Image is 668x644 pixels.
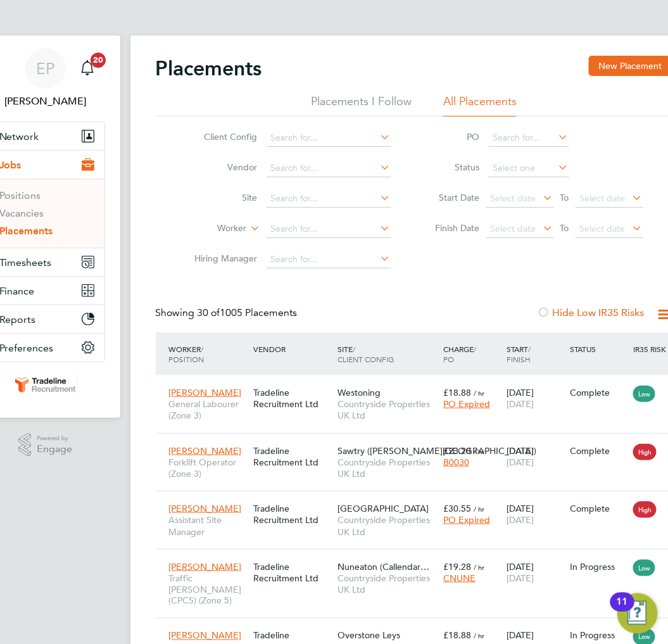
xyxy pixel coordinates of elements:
span: £23.28 [443,445,471,457]
span: / Finish [507,344,531,364]
span: Westoning [337,387,381,398]
div: Showing [156,306,300,320]
div: Tradeline Recruitment Ltd [250,555,334,590]
div: 11 [617,602,628,619]
span: General Labourer (Zone 3) [169,398,247,421]
a: Powered byEngage [18,433,72,457]
span: High [633,444,657,460]
span: Low [633,560,655,576]
span: Forklift Operator (Zone 3) [169,457,247,479]
span: / hr [474,631,484,641]
label: Finish Date [423,222,480,234]
input: Search for... [267,160,391,177]
h2: Placements [156,56,262,81]
label: Client Config [185,131,258,142]
span: B0030 [443,457,469,468]
span: / Client Config [337,344,394,364]
div: Complete [570,503,627,514]
span: [DATE] [507,398,534,410]
span: Powered by [37,433,72,444]
span: / Position [169,344,205,364]
span: Select date [491,223,536,234]
div: Start [503,338,567,370]
span: / hr [474,446,484,456]
span: [PERSON_NAME] [169,561,242,572]
span: Traffic [PERSON_NAME] (CPCS) (Zone 5) [169,572,247,607]
img: tradelinerecruitment-logo-retina.png [13,375,79,395]
div: Tradeline Recruitment Ltd [250,496,334,532]
span: [PERSON_NAME] [169,387,242,398]
span: / hr [474,504,484,514]
label: Hiring Manager [185,253,258,264]
span: / hr [474,562,484,572]
span: / hr [474,388,484,398]
div: Vendor [250,338,334,360]
span: Countryside Properties UK Ltd [337,398,437,421]
span: CNUNE [443,572,476,584]
input: Search for... [489,129,569,147]
span: PO Expired [443,514,490,526]
div: Tradeline Recruitment Ltd [250,381,334,416]
span: £18.88 [443,630,471,641]
span: 30 of [198,306,220,319]
div: Tradeline Recruitment Ltd [250,439,334,474]
span: Countryside Properties UK Ltd [337,572,437,595]
div: In Progress [570,630,627,641]
input: Select one [489,160,569,177]
div: Worker [166,338,250,370]
label: Status [423,161,480,173]
span: £18.88 [443,387,471,398]
span: 20 [91,53,106,68]
div: [DATE] [503,555,567,590]
input: Search for... [267,220,391,238]
div: Complete [570,445,627,457]
span: Engage [37,444,72,455]
li: Placements I Follow [311,94,412,117]
li: All Placements [443,94,517,117]
span: Overstone Leys [337,630,400,641]
div: Complete [570,387,627,398]
button: Open Resource Center, 11 new notifications [617,593,658,634]
span: / PO [443,344,476,364]
div: [DATE] [503,381,567,416]
span: To [557,220,573,236]
span: High [633,502,657,518]
div: Charge [440,338,503,370]
div: Site [334,338,440,370]
span: [PERSON_NAME] [169,445,242,457]
span: [PERSON_NAME] [169,630,242,641]
span: [DATE] [507,572,534,584]
span: £19.28 [443,561,471,572]
span: EP [36,60,54,77]
span: Select date [580,223,626,234]
div: Status [567,338,630,360]
div: [DATE] [503,439,567,474]
span: Countryside Properties UK Ltd [337,514,437,537]
span: Select date [491,193,536,204]
label: Start Date [423,192,480,203]
span: [DATE] [507,514,534,526]
span: £30.55 [443,503,471,514]
span: Select date [580,193,626,204]
label: Site [185,192,258,203]
div: In Progress [570,561,627,572]
span: 1005 Placements [198,306,298,319]
span: Nuneaton (Callendar… [337,561,429,572]
div: [DATE] [503,496,567,532]
label: Vendor [185,161,258,173]
label: Hide Low IR35 Risks [538,306,645,319]
span: [DATE] [507,457,534,468]
span: [GEOGRAPHIC_DATA] [337,503,429,514]
span: Countryside Properties UK Ltd [337,457,437,479]
a: 20 [75,48,100,89]
label: Worker [174,222,247,235]
input: Search for... [267,190,391,208]
input: Search for... [267,129,391,147]
span: Low [633,386,655,402]
input: Search for... [267,251,391,268]
span: [PERSON_NAME] [169,503,242,514]
span: PO Expired [443,398,490,410]
span: To [557,189,573,206]
span: Sawtry ([PERSON_NAME][GEOGRAPHIC_DATA]) [337,445,536,457]
span: Assistant Site Manager [169,514,247,537]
